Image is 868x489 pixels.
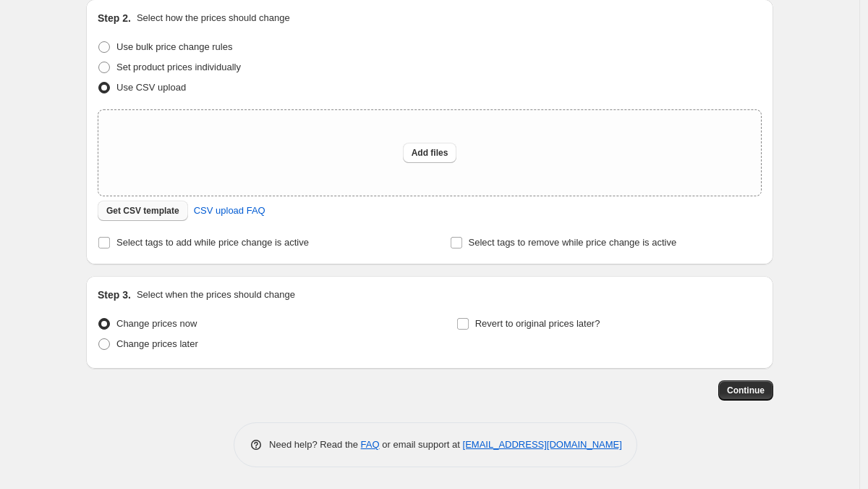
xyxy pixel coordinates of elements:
[137,288,295,302] p: Select when the prices should change
[269,439,361,450] span: Need help? Read the
[194,204,265,218] span: CSV upload FAQ
[98,201,188,221] button: Get CSV template
[116,237,309,248] span: Select tags to add while price change is active
[116,41,232,52] span: Use bulk price change rules
[469,237,677,248] span: Select tags to remove while price change is active
[412,147,448,159] span: Add files
[361,439,380,450] a: FAQ
[475,318,600,329] span: Revert to original prices later?
[116,318,197,329] span: Change prices now
[718,380,773,401] button: Continue
[380,439,463,450] span: or email support at
[116,82,186,93] span: Use CSV upload
[137,11,290,25] p: Select how the prices should change
[727,385,765,396] span: Continue
[463,439,622,450] a: [EMAIL_ADDRESS][DOMAIN_NAME]
[106,205,179,217] span: Get CSV template
[403,143,457,163] button: Add files
[98,11,131,25] h2: Step 2.
[116,62,241,72] span: Set product prices individually
[116,338,198,349] span: Change prices later
[98,288,131,302] h2: Step 3.
[185,199,274,222] a: CSV upload FAQ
